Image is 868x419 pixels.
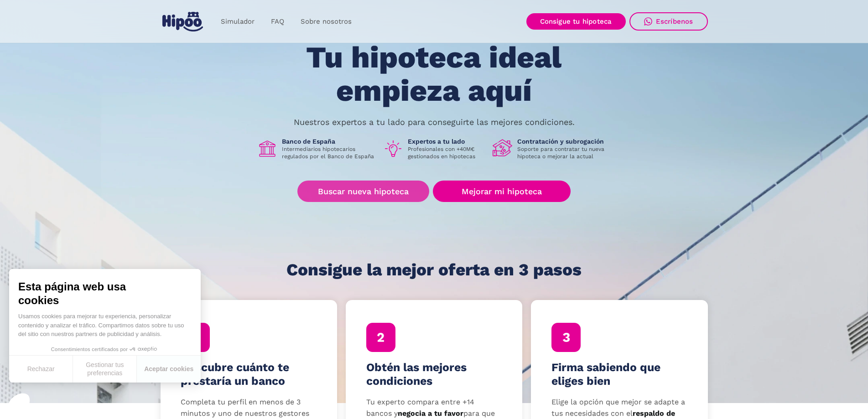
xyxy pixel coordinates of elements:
h1: Expertos a tu lado [408,137,485,145]
p: Nuestros expertos a tu lado para conseguirte las mejores condiciones. [294,119,575,126]
a: Simulador [213,13,263,31]
h4: Descubre cuánto te prestaría un banco [181,361,317,388]
a: FAQ [263,13,292,31]
h4: Obtén las mejores condiciones [366,361,502,388]
h1: Tu hipoteca ideal empieza aquí [261,41,607,107]
strong: negocia a tu favor [398,409,463,418]
a: Consigue tu hipoteca [526,13,626,30]
a: Sobre nosotros [292,13,360,31]
p: Profesionales con +40M€ gestionados en hipotecas [408,145,485,160]
div: Escríbenos [656,17,693,26]
h1: Banco de España [282,137,376,145]
h4: Firma sabiendo que eliges bien [551,361,687,388]
p: Intermediarios hipotecarios regulados por el Banco de España [282,145,376,160]
p: Soporte para contratar tu nueva hipoteca o mejorar la actual [517,145,611,160]
a: Escríbenos [629,12,708,31]
a: Buscar nueva hipoteca [297,181,429,202]
a: Mejorar mi hipoteca [433,181,570,202]
h1: Contratación y subrogación [517,137,611,145]
h1: Consigue la mejor oferta en 3 pasos [286,261,582,279]
a: home [161,8,205,35]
